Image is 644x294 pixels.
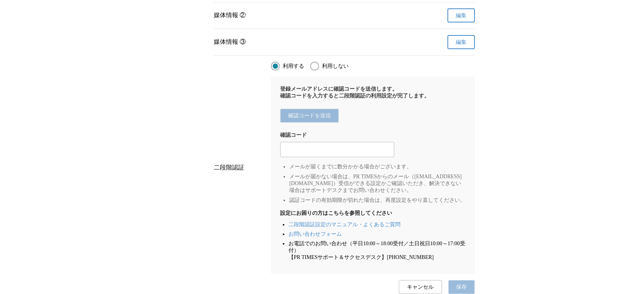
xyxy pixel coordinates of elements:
[399,280,442,294] button: キャンセル
[280,132,466,139] div: 確認コード
[280,109,339,123] button: 確認コードを送信
[214,164,265,172] div: 二段階認証
[284,145,391,154] input: 2段階認証の確認コードを入力する
[280,210,466,217] b: 設定にお困りの方はこちらを参照してください
[456,12,466,19] span: 編集
[271,62,280,70] input: 利用する
[407,284,434,291] span: キャンセル
[288,240,466,261] li: お電話でのお問い合わせ（平日10:00～18:00受付／土日祝日10:00～17:00受付） 【PR TIMESサポート＆サクセスデスク】[PHONE_NUMBER]
[447,35,475,49] button: 編集
[289,173,466,194] li: メールが届かない場合は、PR TIMESからのメール（[EMAIL_ADDRESS][DOMAIN_NAME]）受信ができる設定かご確認いただき、解決できない場合はサポートデスクまでお問い合わせ...
[288,231,342,237] a: お問い合わせフォーム
[288,112,331,119] span: 確認コードを送信
[322,63,349,70] span: 利用しない
[288,222,400,227] a: 二段階認証設定のマニュアル・よくあるご質問
[214,11,264,19] div: 媒体情報 ②
[310,62,319,70] input: 利用しない
[289,163,466,170] li: メールが届くまでに数分かかる場合がございます。
[289,197,466,204] li: 認証コードの有効期限が切れた場合は、再度設定をやり直してください。
[448,280,475,294] button: 保存
[283,63,304,70] span: 利用する
[456,284,467,291] span: 保存
[214,38,264,46] div: 媒体情報 ③
[456,39,466,46] span: 編集
[280,86,466,99] p: 登録メールアドレスに確認コードを送信します。 確認コードを入力すると二段階認証の利用設定が完了します。
[447,8,475,22] button: 編集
